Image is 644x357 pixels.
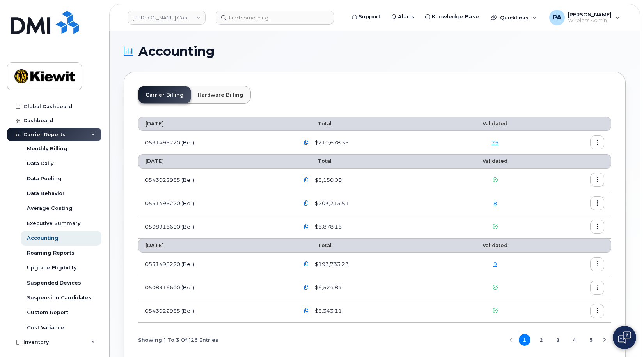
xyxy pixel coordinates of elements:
span: Accounting [138,46,215,57]
td: 0508916600 (Bell) [138,276,292,299]
span: Total [299,121,332,127]
button: Next Page [599,334,610,346]
th: Validated [447,117,543,131]
span: $3,343.11 [313,307,342,315]
a: Hardware Billing [191,86,250,103]
span: $193,733.23 [313,260,349,268]
button: Page 4 [569,334,580,346]
button: Page 2 [535,334,547,346]
button: Page 5 [585,334,597,346]
th: [DATE] [138,154,292,168]
th: [DATE] [138,117,292,131]
td: 0543022955 (Bell) [138,299,292,323]
td: 0531495220 (Bell) [138,192,292,215]
span: $203,213.51 [313,200,349,207]
a: 9 [493,261,497,267]
span: Total [299,158,332,164]
th: Validated [447,239,543,253]
button: Page 1 [519,334,530,346]
a: 25 [491,139,499,146]
span: Showing 1 To 3 Of 126 Entries [138,334,218,346]
span: $3,150.00 [313,176,342,184]
a: 8 [493,200,497,206]
button: Page 3 [552,334,564,346]
span: $6,524.84 [313,284,342,291]
th: [DATE] [138,239,292,253]
td: 0531495220 (Bell) [138,131,292,154]
span: $210,678.35 [313,139,349,146]
td: 0531495220 (Bell) [138,253,292,276]
td: 0508916600 (Bell) [138,215,292,239]
img: Open chat [618,331,631,344]
td: 0543022955 (Bell) [138,169,292,192]
span: $6,878.16 [313,223,342,230]
span: Total [299,243,332,248]
th: Validated [447,154,543,168]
